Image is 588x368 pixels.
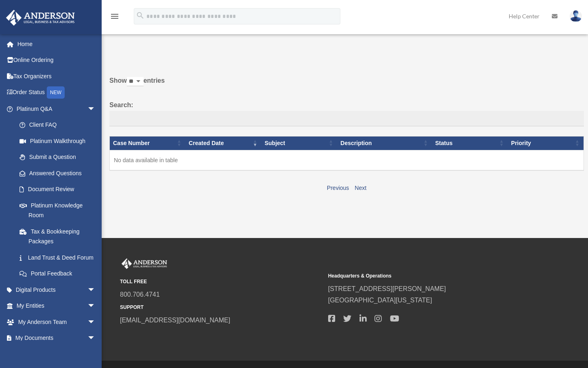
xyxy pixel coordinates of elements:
td: No data available in table [110,150,584,170]
a: Land Trust & Deed Forum [11,249,104,266]
a: Previous [327,185,349,191]
a: My Documentsarrow_drop_down [6,330,108,346]
span: arrow_drop_down [87,298,104,315]
a: [EMAIL_ADDRESS][DOMAIN_NAME] [120,317,230,324]
img: User Pic [570,10,582,22]
small: Headquarters & Operations [328,272,531,280]
img: Anderson Advisors Platinum Portal [120,258,169,269]
a: Digital Productsarrow_drop_down [6,282,108,298]
a: Client FAQ [11,117,104,133]
input: Search: [109,111,584,126]
a: 800.706.4741 [120,291,160,298]
a: Platinum Q&Aarrow_drop_down [6,101,104,117]
a: Home [6,36,108,52]
th: Subject: activate to sort column ascending [261,136,338,150]
a: Online Ordering [6,52,108,68]
a: Document Review [11,181,104,198]
a: Submit a Question [11,149,104,165]
a: Order StatusNEW [6,84,108,101]
i: menu [110,11,120,21]
a: Platinum Walkthrough [11,133,104,149]
img: Anderson Advisors Platinum Portal [4,10,77,26]
th: Status: activate to sort column ascending [432,136,508,150]
a: My Entitiesarrow_drop_down [6,298,108,314]
small: TOLL FREE [120,278,322,286]
th: Priority: activate to sort column ascending [508,136,584,150]
a: My Anderson Teamarrow_drop_down [6,314,108,330]
label: Show entries [109,75,584,95]
small: SUPPORT [120,303,322,312]
span: arrow_drop_down [87,330,104,347]
th: Description: activate to sort column ascending [337,136,432,150]
select: Showentries [127,77,144,86]
th: Case Number: activate to sort column ascending [110,136,186,150]
a: Answered Questions [11,165,100,181]
a: Portal Feedback [11,266,104,282]
a: Tax Organizers [6,68,108,84]
a: [GEOGRAPHIC_DATA][US_STATE] [328,297,432,304]
a: Next [355,185,366,191]
span: arrow_drop_down [87,282,104,298]
span: arrow_drop_down [87,314,104,331]
th: Created Date: activate to sort column ascending [185,136,261,150]
span: arrow_drop_down [87,101,104,117]
a: Platinum Knowledge Room [11,197,104,223]
a: [STREET_ADDRESS][PERSON_NAME] [328,285,446,292]
i: search [136,11,145,20]
label: Search: [109,99,584,126]
a: Tax & Bookkeeping Packages [11,223,104,249]
div: NEW [47,86,65,99]
a: menu [110,14,120,21]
